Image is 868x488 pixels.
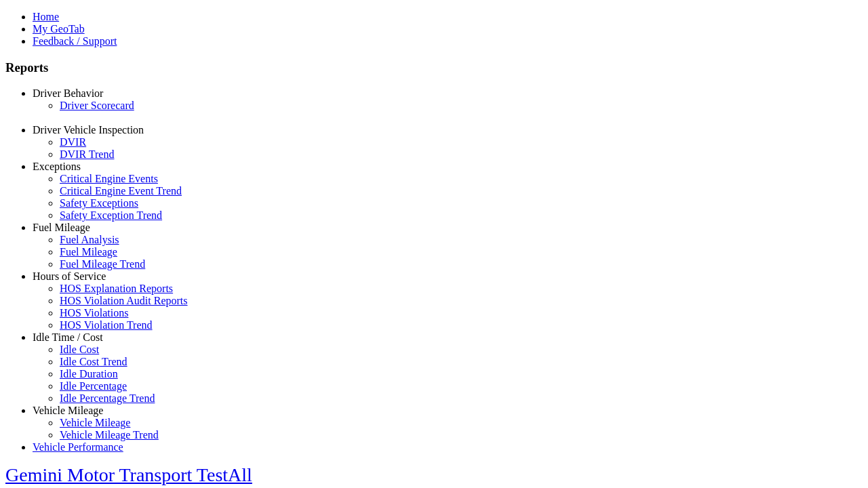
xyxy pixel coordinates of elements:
a: Safety Exceptions [60,197,138,209]
a: Hours of Service [33,270,106,282]
a: Idle Duration [60,368,118,380]
a: Fuel Mileage [33,222,90,233]
a: Vehicle Performance [33,441,123,453]
a: Home [33,11,59,22]
a: My GeoTab [33,23,85,35]
a: Idle Percentage [60,380,127,392]
a: Vehicle Mileage [33,405,103,416]
a: HOS Violation Audit Reports [60,295,188,306]
a: HOS Explanation Reports [60,283,173,294]
h3: Reports [5,60,863,75]
a: HOS Violations [60,307,128,319]
a: Fuel Mileage [60,246,117,258]
a: Critical Engine Events [60,173,158,184]
a: Driver Vehicle Inspection [33,124,144,136]
a: Idle Cost [60,344,99,355]
a: DVIR Trend [60,148,114,160]
a: DVIR [60,136,86,148]
a: Fuel Analysis [60,234,119,245]
a: HOS Violation Trend [60,319,153,331]
a: Vehicle Mileage [60,417,130,428]
a: Driver Behavior [33,87,103,99]
a: Safety Exception Trend [60,209,162,221]
a: Gemini Motor Transport TestAll [5,464,252,485]
a: Fuel Mileage Trend [60,258,145,270]
a: Exceptions [33,161,81,172]
a: Idle Percentage Trend [60,392,155,404]
a: Feedback / Support [33,35,117,47]
a: Idle Cost Trend [60,356,127,367]
a: Driver Scorecard [60,100,134,111]
a: Critical Engine Event Trend [60,185,182,197]
a: Vehicle Mileage Trend [60,429,159,441]
a: Idle Time / Cost [33,331,103,343]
